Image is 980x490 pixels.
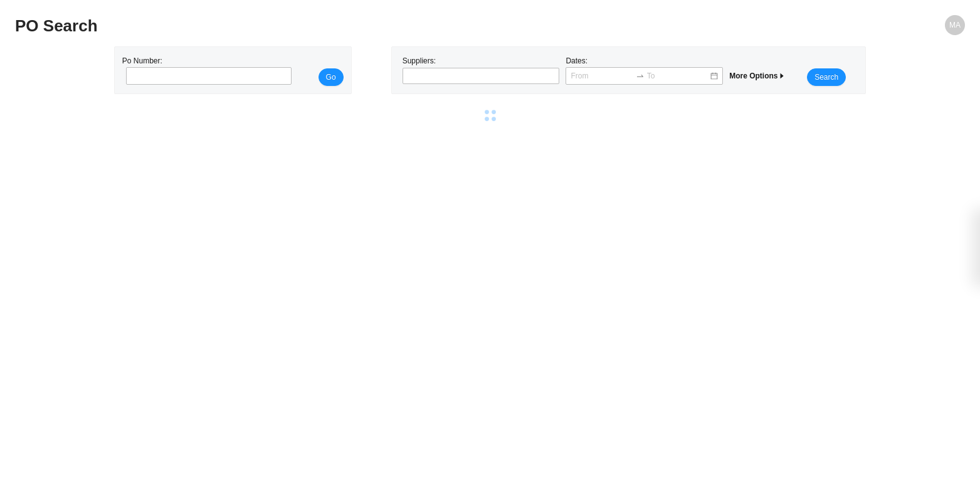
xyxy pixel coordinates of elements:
span: Search [814,71,838,83]
button: Go [319,68,344,86]
h2: PO Search [15,15,727,37]
div: Suppliers: [399,55,563,86]
div: Po Number: [122,55,288,86]
button: Search [807,68,846,86]
span: swap-right [636,72,645,80]
span: to [636,72,645,80]
span: More Options [729,72,785,80]
input: To [647,70,709,82]
span: Go [326,71,336,83]
span: caret-right [778,72,786,80]
input: From [571,70,633,82]
div: Dates: [562,55,726,86]
span: MA [949,15,961,35]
